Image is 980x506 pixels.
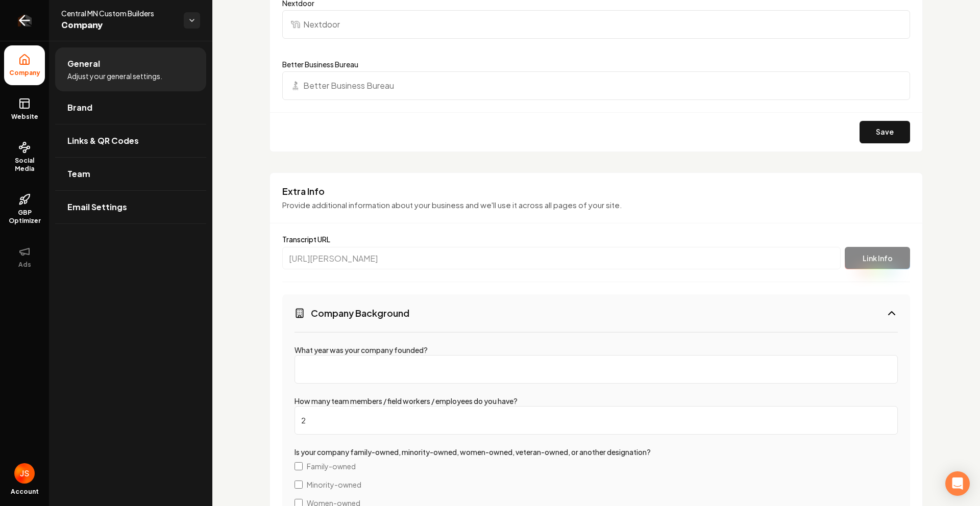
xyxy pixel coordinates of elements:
[307,461,356,471] span: Family-owned
[4,157,45,173] span: Social Media
[14,261,35,269] span: Ads
[282,236,841,243] label: Transcript URL
[14,463,35,484] img: James Shamoun
[67,201,127,213] span: Email Settings
[282,71,910,100] input: Better Business Bureau
[55,91,206,124] a: Brand
[282,185,910,197] h3: Extra Info
[4,133,45,181] a: Social Media
[282,59,910,69] label: Better Business Bureau
[282,247,841,269] input: Enter transcript URL...
[67,168,90,180] span: Team
[295,396,518,406] label: How many team members / field workers / employees do you have?
[55,124,206,157] a: Links & QR Codes
[295,480,303,489] input: Minority-owned
[4,89,45,129] a: Website
[282,294,910,332] button: Company Background
[307,479,361,490] span: Minority-owned
[282,199,910,211] p: Provide additional information about your business and we'll use it across all pages of your site.
[311,307,409,319] h3: Company Background
[61,8,176,18] span: Central MN Custom Builders
[295,462,303,470] input: Family-owned
[67,58,100,70] span: General
[55,191,206,223] a: Email Settings
[11,488,39,496] span: Account
[4,209,45,225] span: GBP Optimizer
[860,121,910,143] button: Save
[7,113,42,121] span: Website
[4,185,45,233] a: GBP Optimizer
[67,102,92,114] span: Brand
[4,237,45,277] button: Ads
[61,18,176,33] span: Company
[295,345,428,355] label: What year was your company founded?
[945,471,970,496] div: Open Intercom Messenger
[295,447,651,457] label: Is your company family-owned, minority-owned, women-owned, veteran-owned, or another designation?
[282,10,910,39] input: Nextdoor
[67,135,139,147] span: Links & QR Codes
[55,158,206,190] a: Team
[14,463,35,484] button: Open user button
[67,71,162,81] span: Adjust your general settings.
[5,69,44,77] span: Company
